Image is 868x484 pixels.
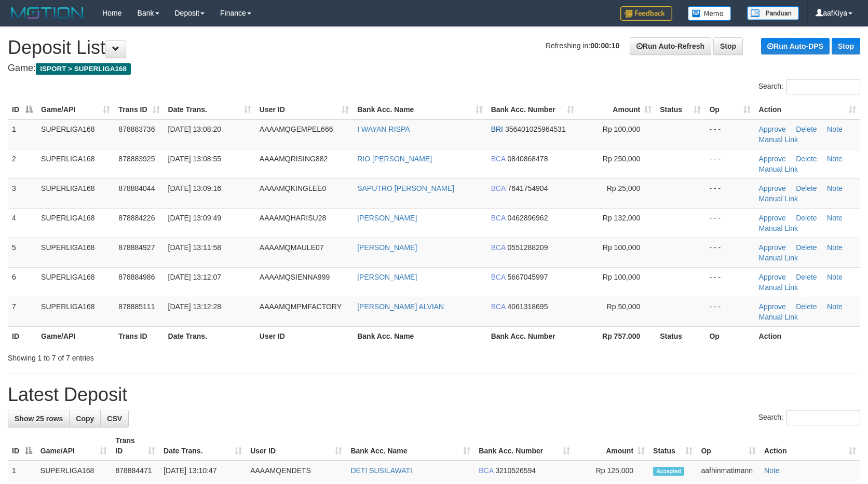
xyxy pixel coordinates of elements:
[607,184,641,192] span: Rp 25,000
[759,224,798,232] a: Manual Link
[37,119,114,149] td: SUPERLIGA168
[508,155,548,163] span: Copy 0840868478 to clipboard
[357,243,417,252] a: [PERSON_NAME]
[508,273,548,281] span: Copy 5667045997 to clipboard
[479,466,493,475] span: BCA
[100,410,129,427] a: CSV
[159,431,246,461] th: Date Trans.: activate to sort column ascending
[546,42,619,50] span: Refreshing in:
[346,431,474,461] th: Bank Acc. Name: activate to sort column ascending
[164,326,255,345] th: Date Trans.
[8,384,860,405] h1: Latest Deposit
[118,243,155,252] span: 878884927
[761,38,830,54] a: Run Auto-DPS
[827,125,843,133] a: Note
[491,155,506,163] span: BCA
[705,100,754,119] th: Op: activate to sort column ascending
[508,184,548,192] span: Copy 7641754904 to clipboard
[832,38,860,54] a: Stop
[759,125,786,133] a: Approve
[759,195,798,203] a: Manual Link
[118,184,155,192] span: 878884044
[796,243,817,252] a: Delete
[653,467,684,476] span: Accepted
[705,238,754,267] td: - - -
[168,273,221,281] span: [DATE] 13:12:07
[827,155,843,163] a: Note
[37,178,114,208] td: SUPERLIGA168
[357,214,417,222] a: [PERSON_NAME]
[508,302,548,311] span: Copy 4061318695 to clipboard
[357,184,454,192] a: SAPUTRO [PERSON_NAME]
[759,184,786,192] a: Approve
[37,267,114,297] td: SUPERLIGA168
[118,214,155,222] span: 878884226
[705,119,754,149] td: - - -
[118,155,155,163] span: 878883925
[491,302,506,311] span: BCA
[260,243,324,252] span: AAAAMQMAULE07
[796,184,817,192] a: Delete
[487,326,578,345] th: Bank Acc. Number
[759,243,786,252] a: Approve
[747,6,799,20] img: panduan.png
[759,155,786,163] a: Approve
[755,326,860,345] th: Action
[508,214,548,222] span: Copy 0462896962 to clipboard
[603,243,640,252] span: Rp 100,000
[705,267,754,297] td: - - -
[168,125,221,133] span: [DATE] 13:08:20
[620,6,672,21] img: Feedback.jpg
[8,5,87,21] img: MOTION_logo.png
[603,125,640,133] span: Rp 100,000
[260,184,326,192] span: AAAAMQKINGLEE0
[69,410,101,427] a: Copy
[578,100,656,119] th: Amount: activate to sort column ascending
[36,63,131,75] span: ISPORT > SUPERLIGA168
[8,326,37,345] th: ID
[759,165,798,173] a: Manual Link
[255,100,353,119] th: User ID: activate to sort column ascending
[630,37,711,55] a: Run Auto-Refresh
[353,326,486,345] th: Bank Acc. Name
[357,302,444,311] a: [PERSON_NAME] ALVIAN
[8,149,37,178] td: 2
[495,466,536,475] span: Copy 3210526594 to clipboard
[118,273,155,281] span: 878884986
[705,297,754,326] td: - - -
[8,100,37,119] th: ID: activate to sort column descending
[353,100,486,119] th: Bank Acc. Name: activate to sort column ascending
[796,214,817,222] a: Delete
[574,431,649,461] th: Amount: activate to sort column ascending
[760,431,860,461] th: Action: activate to sort column ascending
[508,243,548,252] span: Copy 0551288209 to clipboard
[36,461,112,480] td: SUPERLIGA168
[796,273,817,281] a: Delete
[827,273,843,281] a: Note
[705,326,754,345] th: Op
[37,100,114,119] th: Game/API: activate to sort column ascending
[649,431,697,461] th: Status: activate to sort column ascending
[796,125,817,133] a: Delete
[76,414,94,423] span: Copy
[656,100,705,119] th: Status: activate to sort column ascending
[8,119,37,149] td: 1
[827,302,843,311] a: Note
[164,100,255,119] th: Date Trans.: activate to sort column ascending
[168,184,221,192] span: [DATE] 13:09:16
[8,178,37,208] td: 3
[759,214,786,222] a: Approve
[796,155,817,163] a: Delete
[36,431,112,461] th: Game/API: activate to sort column ascending
[37,326,114,345] th: Game/API
[246,461,346,480] td: AAAAMQENDETS
[8,208,37,238] td: 4
[260,155,328,163] span: AAAAMQRISING882
[505,125,566,133] span: Copy 356401025964531 to clipboard
[168,302,221,311] span: [DATE] 13:12:28
[491,214,506,222] span: BCA
[827,184,843,192] a: Note
[260,214,326,222] span: AAAAMQHARISU28
[713,37,743,55] a: Stop
[491,273,506,281] span: BCA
